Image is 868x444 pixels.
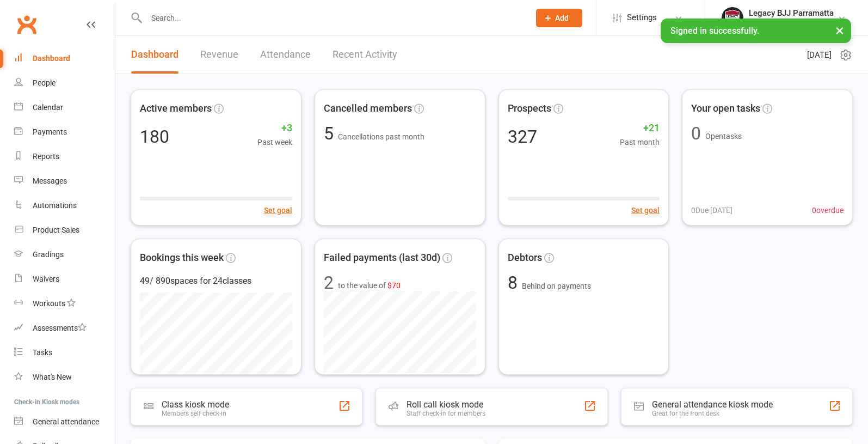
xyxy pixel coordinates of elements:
[33,373,72,381] div: What's New
[13,11,40,38] a: Clubworx
[33,152,59,161] div: Reports
[14,316,115,340] a: Assessments
[407,399,485,410] div: Roll call kiosk mode
[14,120,115,144] a: Payments
[14,169,115,193] a: Messages
[324,101,412,117] span: Cancelled members
[14,267,115,291] a: Waivers
[652,399,773,410] div: General attendance kiosk mode
[14,46,115,71] a: Dashboard
[14,291,115,316] a: Workouts
[722,7,743,29] img: thumb_image1742356836.png
[691,101,760,117] span: Your open tasks
[508,128,537,145] div: 327
[807,48,832,62] span: [DATE]
[14,71,115,95] a: People
[324,123,338,144] span: 5
[620,120,660,136] span: +21
[522,282,591,290] span: Behind on payments
[140,250,224,266] span: Bookings this week
[627,5,657,30] span: Settings
[264,204,292,216] button: Set goal
[33,275,59,283] div: Waivers
[33,324,87,332] div: Assessments
[260,36,311,74] a: Attendance
[749,18,834,28] div: Legacy BJJ Parramatta
[324,274,334,291] div: 2
[33,54,70,63] div: Dashboard
[508,272,522,293] span: 8
[140,128,169,145] div: 180
[33,348,52,357] div: Tasks
[33,250,64,259] div: Gradings
[33,299,65,308] div: Workouts
[536,9,582,27] button: Add
[631,204,660,216] button: Set goal
[33,103,63,112] div: Calendar
[14,365,115,390] a: What's New
[749,8,834,18] div: Legacy BJJ Parramatta
[407,410,485,417] div: Staff check-in for members
[333,36,397,74] a: Recent Activity
[324,250,440,266] span: Failed payments (last 30d)
[14,218,115,242] a: Product Sales
[508,250,542,266] span: Debtors
[691,204,732,216] span: 0 Due [DATE]
[131,36,178,74] a: Dashboard
[652,410,773,417] div: Great for the front desk
[33,201,77,210] div: Automations
[14,193,115,218] a: Automations
[338,279,401,291] span: to the value of
[162,410,229,417] div: Members self check-in
[33,226,79,234] div: Product Sales
[140,101,212,117] span: Active members
[33,417,99,426] div: General attendance
[143,10,522,26] input: Search...
[33,127,67,136] div: Payments
[670,26,759,36] span: Signed in successfully.
[140,274,292,288] div: 49 / 890 spaces for 24 classes
[508,101,551,117] span: Prospects
[387,281,401,290] span: $70
[812,204,844,216] span: 0 overdue
[620,136,660,148] span: Past month
[830,19,849,42] button: ×
[14,340,115,365] a: Tasks
[162,399,229,410] div: Class kiosk mode
[33,78,56,87] div: People
[14,242,115,267] a: Gradings
[257,136,292,148] span: Past week
[555,14,569,22] span: Add
[33,177,67,185] div: Messages
[14,410,115,434] a: General attendance kiosk mode
[691,125,701,142] div: 0
[200,36,238,74] a: Revenue
[14,95,115,120] a: Calendar
[14,144,115,169] a: Reports
[257,120,292,136] span: +3
[705,132,742,141] span: Open tasks
[338,132,424,141] span: Cancellations past month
